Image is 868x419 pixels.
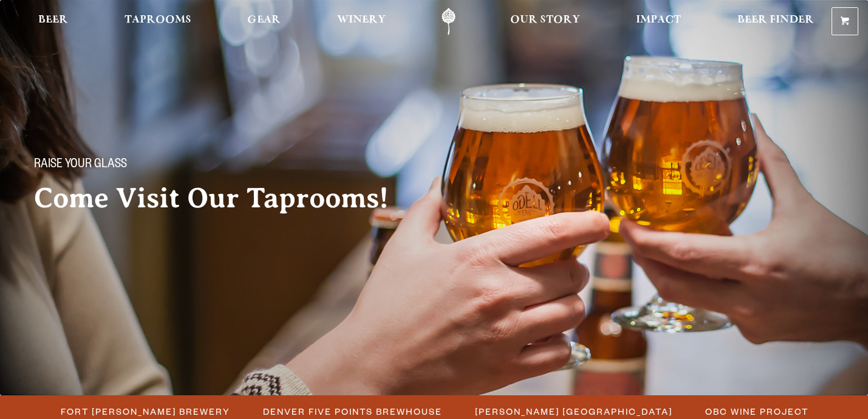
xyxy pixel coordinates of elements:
[628,8,689,35] a: Impact
[247,15,281,25] span: Gear
[239,8,289,35] a: Gear
[737,15,814,25] span: Beer Finder
[117,8,199,35] a: Taprooms
[510,15,580,25] span: Our Story
[502,8,588,35] a: Our Story
[636,15,681,25] span: Impact
[30,8,76,35] a: Beer
[125,15,191,25] span: Taprooms
[730,8,822,35] a: Beer Finder
[337,15,386,25] span: Winery
[329,8,394,35] a: Winery
[38,15,68,25] span: Beer
[34,183,413,213] h2: Come Visit Our Taprooms!
[34,158,127,173] span: Raise your glass
[426,8,471,35] a: Odell Home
